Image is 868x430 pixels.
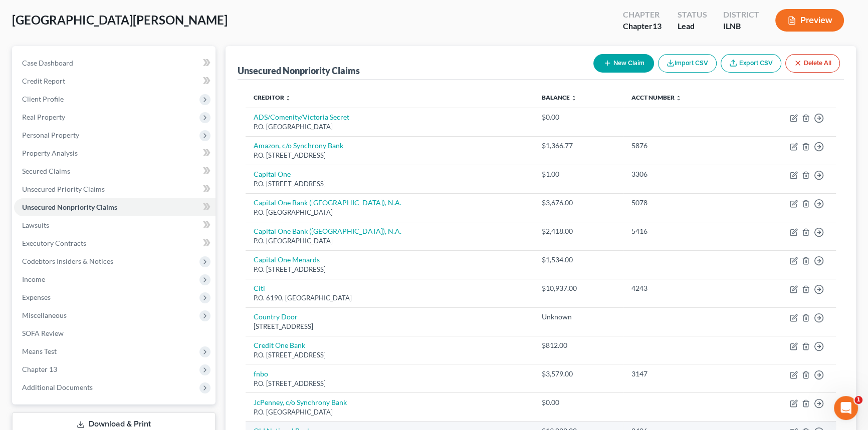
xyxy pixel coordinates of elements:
[22,239,86,247] span: Executory Contracts
[542,94,577,101] a: Balance unfold_more
[14,180,215,198] a: Unsecured Priority Claims
[254,265,526,274] div: P.O. [STREET_ADDRESS]
[14,54,215,72] a: Case Dashboard
[238,65,360,77] div: Unsecured Nonpriority Claims
[542,226,615,236] div: $2,418.00
[254,141,343,150] a: Amazon, c/o Synchrony Bank
[542,112,615,122] div: $0.00
[676,95,682,101] i: unfold_more
[631,226,733,236] div: 5416
[14,144,215,162] a: Property Analysis
[254,322,526,331] div: [STREET_ADDRESS]
[22,365,57,373] span: Chapter 13
[542,169,615,179] div: $1.00
[22,167,70,175] span: Secured Claims
[254,198,401,207] a: Capital One Bank ([GEOGRAPHIC_DATA]), N.A.
[254,312,298,321] a: Country Door
[22,131,79,139] span: Personal Property
[785,54,840,73] button: Delete All
[22,329,64,337] span: SOFA Review
[678,9,707,21] div: Status
[631,369,733,379] div: 3147
[22,257,113,265] span: Codebtors Insiders & Notices
[254,208,526,217] div: P.O. [GEOGRAPHIC_DATA]
[22,95,64,103] span: Client Profile
[22,113,65,121] span: Real Property
[653,21,662,31] span: 13
[834,396,858,420] iframe: Intercom live chat
[12,13,228,27] span: [GEOGRAPHIC_DATA][PERSON_NAME]
[285,95,291,101] i: unfold_more
[542,198,615,208] div: $3,676.00
[22,221,49,229] span: Lawsuits
[631,94,682,101] a: Acct Number unfold_more
[571,95,577,101] i: unfold_more
[631,198,733,208] div: 5078
[254,255,320,264] a: Capital One Menards
[22,293,51,301] span: Expenses
[254,94,291,101] a: Creditor unfold_more
[658,54,717,73] button: Import CSV
[22,347,57,355] span: Means Test
[254,293,526,303] div: P.O. 6190, [GEOGRAPHIC_DATA]
[542,397,615,407] div: $0.00
[22,275,45,283] span: Income
[254,379,526,388] div: P.O. [STREET_ADDRESS]
[254,113,349,121] a: ADS/Comenity/Victoria Secret
[254,350,526,360] div: P.O. [STREET_ADDRESS]
[721,54,781,73] a: Export CSV
[254,170,291,178] a: Capital One
[254,284,265,292] a: Citi
[14,162,215,180] a: Secured Claims
[542,141,615,151] div: $1,366.77
[254,398,347,406] a: JcPenney, c/o Synchrony Bank
[22,311,67,319] span: Miscellaneous
[678,21,707,32] div: Lead
[22,77,65,85] span: Credit Report
[254,179,526,189] div: P.O. [STREET_ADDRESS]
[631,141,733,151] div: 5876
[22,383,93,391] span: Additional Documents
[593,54,654,73] button: New Claim
[22,185,105,193] span: Unsecured Priority Claims
[22,203,117,211] span: Unsecured Nonpriority Claims
[22,59,73,67] span: Case Dashboard
[542,369,615,379] div: $3,579.00
[14,234,215,252] a: Executory Contracts
[254,407,526,417] div: P.O. [GEOGRAPHIC_DATA]
[623,9,662,21] div: Chapter
[775,9,844,32] button: Preview
[723,9,759,21] div: District
[542,312,615,322] div: Unknown
[542,340,615,350] div: $812.00
[14,324,215,342] a: SOFA Review
[254,369,268,378] a: fnbo
[14,72,215,90] a: Credit Report
[14,216,215,234] a: Lawsuits
[22,149,78,157] span: Property Analysis
[542,283,615,293] div: $10,937.00
[631,283,733,293] div: 4243
[631,169,733,179] div: 3306
[254,236,526,246] div: P.O. [GEOGRAPHIC_DATA]
[254,341,305,349] a: Credit One Bank
[854,396,862,404] span: 1
[623,21,662,32] div: Chapter
[254,151,526,160] div: P.O. [STREET_ADDRESS]
[14,198,215,216] a: Unsecured Nonpriority Claims
[542,255,615,265] div: $1,534.00
[723,21,759,32] div: ILNB
[254,122,526,132] div: P.O. [GEOGRAPHIC_DATA]
[254,227,401,235] a: Capital One Bank ([GEOGRAPHIC_DATA]), N.A.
